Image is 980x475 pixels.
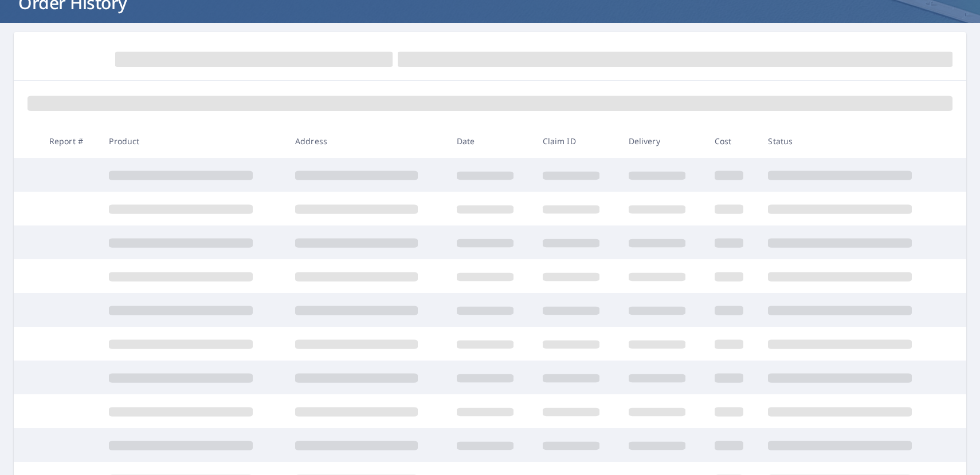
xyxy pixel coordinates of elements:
[40,124,100,158] th: Report #
[620,124,705,158] th: Delivery
[100,124,286,158] th: Product
[534,124,620,158] th: Claim ID
[759,124,945,158] th: Status
[286,124,448,158] th: Address
[705,124,759,158] th: Cost
[448,124,534,158] th: Date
